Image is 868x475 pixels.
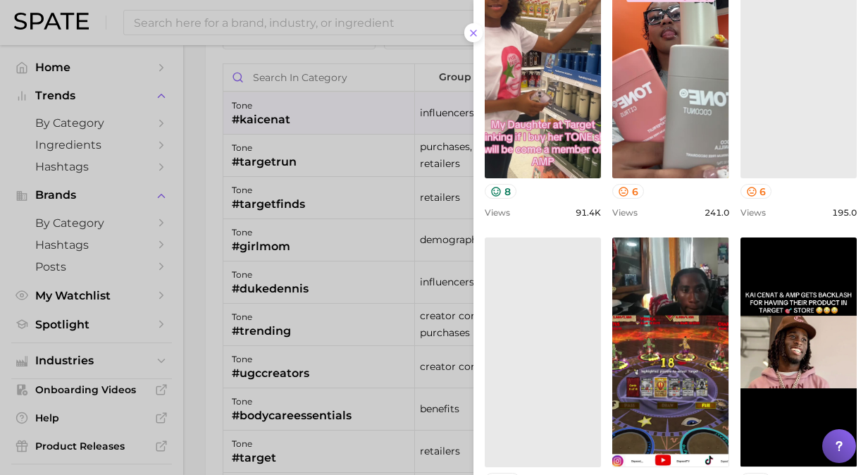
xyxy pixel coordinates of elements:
span: 241.0 [705,207,729,218]
span: 195.0 [832,207,857,218]
span: Views [612,207,638,218]
button: 8 [485,184,516,199]
button: 6 [740,184,772,199]
span: Views [485,207,510,218]
button: 6 [612,184,644,199]
span: 91.4k [576,207,601,218]
span: Views [740,207,766,218]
